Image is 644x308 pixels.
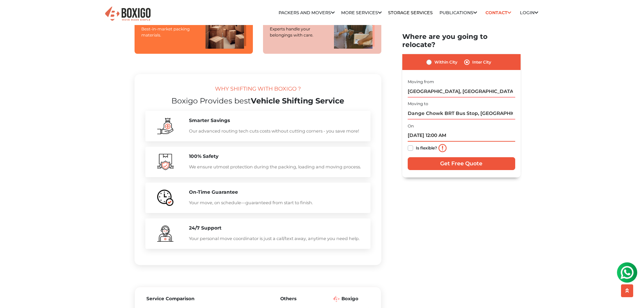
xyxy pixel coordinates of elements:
img: Boxigo Logo [333,296,339,302]
h5: On-Time Guarantee [189,189,364,195]
h5: 24/7 Support [189,225,364,231]
label: Inter City [472,58,491,66]
img: Boxigo [104,6,151,22]
h5: 100% Safety [189,153,364,159]
h2: Where are you going to relocate? [402,32,521,49]
h2: Vehicle Shifting Service [145,96,371,105]
a: More services [341,10,382,15]
div: Best-in-market packing materials. [141,26,199,38]
span: Boxigo Provides best [171,96,251,105]
button: scroll up [621,284,633,297]
a: Publications [439,10,477,15]
img: boxigo_packers_and_movers_huge_savings [157,154,174,170]
img: boxigo_packers_and_movers_huge_savings [157,226,173,242]
img: boxigo_packers_and_movers_huge_savings [157,190,173,206]
label: Moving to [408,101,428,107]
a: Login [520,10,538,15]
img: whatsapp-icon.svg [7,7,20,20]
label: Moving from [408,79,434,85]
a: Packers and Movers [279,10,335,15]
label: On [408,123,414,129]
input: Get Free Quote [408,157,515,170]
img: Premium Packing [206,8,246,49]
div: Boxigo [319,295,373,302]
img: boxigo_packers_and_movers_huge_savings [157,118,173,134]
label: Within City [434,58,457,66]
a: Contact [483,7,514,18]
div: Experts handle your belongings with care. [270,26,327,38]
label: Is flexible? [416,144,437,151]
a: Storage Services [388,10,433,15]
input: Select Building or Nearest Landmark [408,86,515,97]
input: Select Building or Nearest Landmark [408,108,515,120]
img: info [438,144,447,152]
img: Trained Professionals [334,8,375,49]
h5: Smarter Savings [189,118,364,123]
div: Service Comparison [146,295,258,302]
p: Your move, on schedule—guaranteed from start to finish. [189,199,364,206]
p: We ensure utmost protection during the packing, loading and moving process. [189,163,364,170]
p: Your personal move coordinator is just a call/text away, anytime you need help. [189,235,364,242]
div: WHY SHIFTING WITH BOXIGO ? [145,85,371,96]
div: Others [261,295,315,302]
input: Moving date [408,130,515,142]
p: Our advanced routing tech cuts costs without cutting corners - you save more! [189,127,364,135]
